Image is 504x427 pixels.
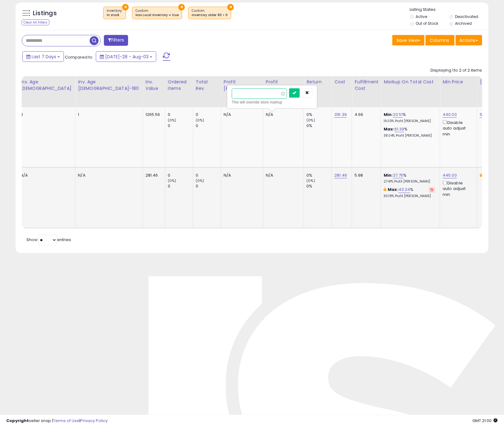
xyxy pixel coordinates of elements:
[443,172,457,178] a: 445.00
[306,123,332,129] div: 0%
[416,21,439,26] label: Out of Stock
[393,172,404,178] a: 37.75
[20,173,71,178] div: N/A
[266,112,299,117] div: N/A
[20,79,73,92] div: Inv. Age [DEMOGRAPHIC_DATA]
[136,13,179,17] div: Has Local Inventory = true
[232,99,312,105] div: This will override store markup
[104,35,128,46] button: Filters
[384,173,435,184] div: %
[96,51,156,62] button: [DATE]-28 - Aug-03
[168,112,193,117] div: 0
[384,172,393,178] b: Min:
[192,8,228,18] span: Custom:
[384,188,386,192] i: This overrides the store level max markup for this listing
[384,112,393,117] b: Min:
[266,173,299,178] div: N/A
[196,118,204,123] small: (0%)
[430,68,482,73] div: Displaying 1 to 2 of 2 items
[32,54,56,60] span: Last 7 Days
[430,188,433,191] i: Revert to store-level Max Markup
[168,79,190,92] div: Ordered Items
[78,79,140,92] div: Inv. Age [DEMOGRAPHIC_DATA]-180
[168,184,193,189] div: 0
[196,184,221,189] div: 0
[168,173,193,178] div: 0
[306,173,332,178] div: 0%
[392,35,425,46] button: Save View
[443,119,472,137] div: Disable auto adjust min
[395,126,404,132] a: 61.39
[393,112,403,118] a: 23.51
[334,79,349,85] div: Cost
[168,123,193,129] div: 0
[306,178,315,183] small: (0%)
[355,79,378,92] div: Fulfillment Cost
[224,79,261,92] div: Profit [PERSON_NAME]
[145,173,160,178] div: 281.46
[384,194,435,199] p: 30.18% Profit [PERSON_NAME]
[399,187,410,193] a: 43.24
[306,184,332,189] div: 0%
[410,7,488,13] p: Listing States:
[105,54,149,60] span: [DATE]-28 - Aug-03
[22,20,49,25] div: Clear All Filters
[456,35,482,46] button: Actions
[384,112,435,123] div: %
[355,173,376,178] div: 5.98
[306,79,329,92] div: Return Rate
[227,4,234,11] button: ×
[26,237,71,243] span: Show: entries
[145,79,163,92] div: Inv. value
[33,9,57,18] h5: Listings
[384,119,435,123] p: 19.03% Profit [PERSON_NAME]
[384,134,435,138] p: 38.04% Profit [PERSON_NAME]
[355,112,376,117] div: 4.66
[65,54,93,60] span: Compared to:
[334,112,347,118] a: 316.39
[196,123,221,129] div: 0
[136,8,179,18] span: Custom:
[78,112,138,117] div: 1
[266,79,301,98] div: Profit [PERSON_NAME] After Ad Spend
[122,4,129,11] button: ×
[178,4,185,11] button: ×
[416,14,427,19] label: Active
[196,112,221,117] div: 0
[196,173,221,178] div: 0
[480,173,482,177] i: This overrides the store level Dynamic Max Price for this listing
[455,14,479,19] label: Deactivated
[78,173,138,178] div: N/A
[426,35,455,46] button: Columns
[306,112,332,117] div: 0%
[388,187,399,193] b: Max:
[168,118,176,123] small: (0%)
[196,178,204,183] small: (0%)
[196,79,218,92] div: Total Rev.
[443,112,457,118] a: 440.00
[224,112,258,117] div: N/A
[224,173,258,178] div: N/A
[381,76,440,107] th: The percentage added to the cost of goods (COGS) that forms the calculator for Min & Max prices.
[107,8,123,18] span: Inventory :
[334,172,347,178] a: 281.46
[384,187,435,199] div: %
[455,21,472,26] label: Archived
[145,112,160,117] div: 1265.56
[480,112,493,118] a: 594.97
[443,180,472,198] div: Disable auto adjust min
[22,51,64,62] button: Last 7 Days
[384,180,435,184] p: 27.41% Profit [PERSON_NAME]
[430,37,449,43] span: Columns
[306,118,315,123] small: (0%)
[192,13,228,17] div: inventory older 90 > 0
[20,112,71,117] div: 3
[384,126,435,138] div: %
[384,126,395,132] b: Max:
[443,79,475,85] div: Min Price
[384,79,437,85] div: Markup on Total Cost
[107,13,123,17] div: in stock
[168,178,176,183] small: (0%)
